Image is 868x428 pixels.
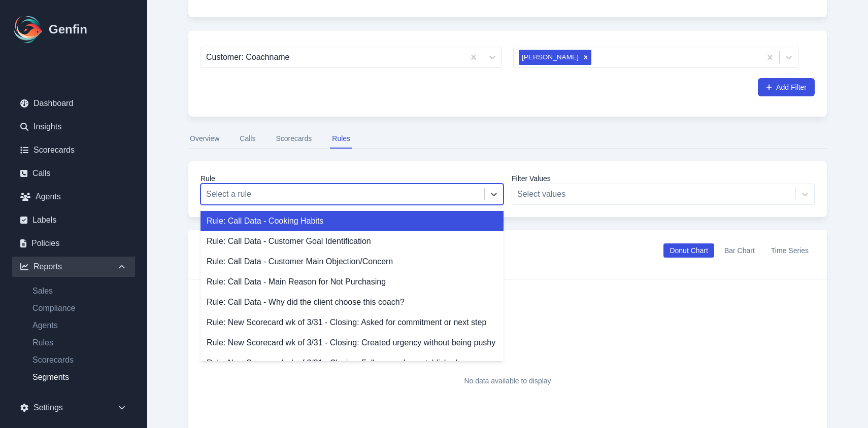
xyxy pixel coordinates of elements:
[512,173,815,184] label: Filter Values
[188,129,221,149] button: Overview
[464,376,551,386] p: No data available to display
[201,231,504,252] div: Rule: Call Data - Customer Goal Identification
[24,354,135,366] a: Scorecards
[24,371,135,383] a: Segments
[238,129,257,149] button: Calls
[12,13,45,46] img: Logo
[663,243,714,258] button: Donut Chart
[580,50,591,65] div: Remove Taliyah Dozier
[12,398,135,418] div: Settings
[201,173,504,184] label: Rule
[201,211,504,231] div: Rule: Call Data - Cooking Habits
[718,243,761,258] button: Bar Chart
[12,93,135,114] a: Dashboard
[519,50,580,65] div: [PERSON_NAME]
[24,337,135,349] a: Rules
[12,187,135,207] a: Agents
[12,117,135,137] a: Insights
[201,272,504,292] div: Rule: Call Data - Main Reason for Not Purchasing
[201,333,504,353] div: Rule: New Scorecard wk of 3/31 - Closing: Created urgency without being pushy
[24,285,135,297] a: Sales
[274,129,314,149] button: Scorecards
[12,210,135,230] a: Labels
[201,312,504,333] div: Rule: New Scorecard wk of 3/31 - Closing: Asked for commitment or next step
[765,243,815,258] button: Time Series
[49,21,87,38] h1: Genfin
[201,353,504,373] div: Rule: New Scorecard wk of 3/31 - Closing: Follow-up plan established
[12,257,135,277] div: Reports
[758,78,815,96] button: Add Filter
[330,129,352,149] button: Rules
[24,302,135,314] a: Compliance
[24,319,135,332] a: Agents
[201,252,504,272] div: Rule: Call Data - Customer Main Objection/Concern
[12,163,135,184] a: Calls
[12,140,135,160] a: Scorecards
[201,292,504,312] div: Rule: Call Data - Why did the client choose this coach?
[12,233,135,254] a: Policies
